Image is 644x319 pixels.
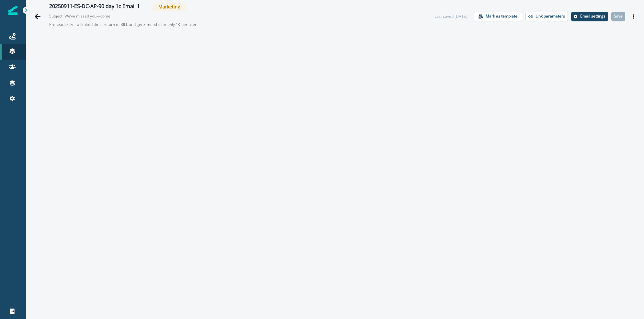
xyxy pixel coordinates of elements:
[628,12,639,21] button: Actions
[611,12,625,21] button: Save
[571,12,608,21] button: Settings
[580,14,605,18] p: Email settings
[435,14,467,19] div: Last saved [DATE]
[614,14,623,18] p: Save
[49,11,114,19] p: Subject: We’ve missed you—come back for just 1¢ 🌟
[486,14,517,18] p: Mark as template
[536,14,565,18] p: Link parameters
[8,6,17,15] img: Inflection
[525,12,568,21] button: Link parameters
[49,3,140,10] div: 20250911-ES-DC-AP-90 day 1c Email 1
[31,10,44,23] button: Go back
[49,19,211,30] p: Preheader: For a limited time, return to BILL and get 3 months for only 1¢ per user.
[474,12,522,21] button: Mark as template
[153,3,186,11] span: Marketing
